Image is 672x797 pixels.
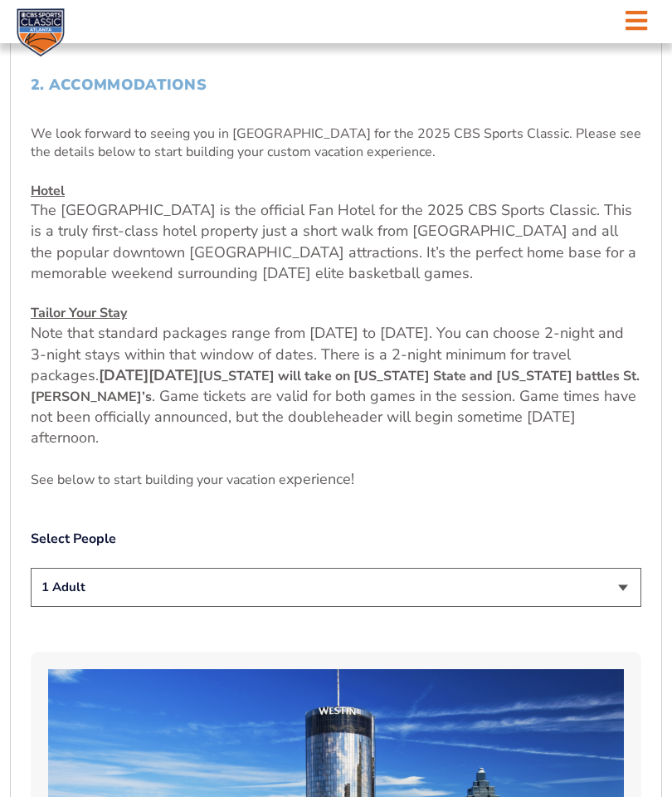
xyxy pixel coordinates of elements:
[17,8,65,56] img: CBS Sports Classic
[31,386,636,447] span: . Game tickets are valid for both games in the session. Game times have not been officially annou...
[31,200,636,283] span: The [GEOGRAPHIC_DATA] is the official Fan Hotel for the 2025 CBS Sports Classic. This is a truly ...
[31,182,65,200] u: Hotel
[31,323,624,384] span: Note that standard packages range from [DATE] to [DATE]. You can choose 2-night and 3-night stays...
[31,304,127,322] u: Tailor Your Stay
[31,76,641,95] h2: 2. Accommodations
[31,469,641,490] p: See below to start building your vacation e
[99,365,198,385] strong: [DATE][DATE]
[31,125,641,162] p: We look forward to seeing you in [GEOGRAPHIC_DATA] for the 2025 CBS Sports Classic. Please see th...
[31,530,641,548] label: Select People
[286,469,354,489] span: xperience!
[31,367,640,406] strong: [US_STATE] will take on [US_STATE] State and [US_STATE] battles St. [PERSON_NAME]’s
